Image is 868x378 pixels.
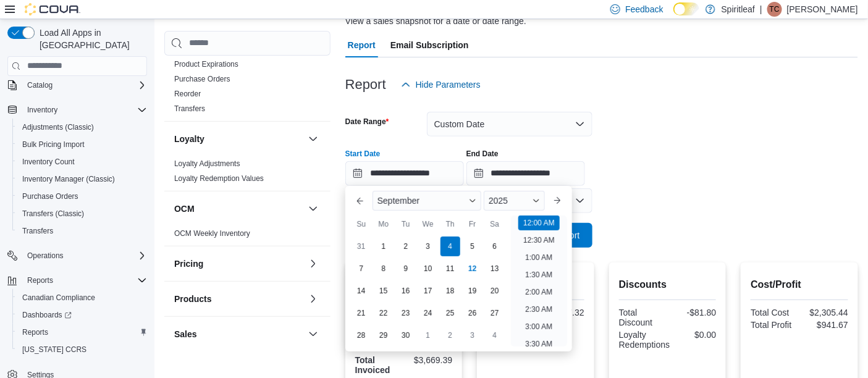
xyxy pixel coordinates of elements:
span: Reorder [174,89,201,99]
a: Loyalty Adjustments [174,159,240,168]
button: Inventory [2,101,152,119]
li: 12:00 AM [518,216,560,230]
span: Purchase Orders [17,189,147,204]
h3: OCM [174,203,195,215]
div: day-3 [463,325,482,345]
div: day-6 [485,237,505,256]
button: Inventory Count [12,153,152,170]
button: Adjustments (Classic) [12,119,152,136]
div: day-4 [440,237,460,256]
li: 1:00 AM [520,250,557,265]
button: Operations [2,247,152,264]
div: Button. Open the year selector. 2025 is currently selected. [484,191,545,211]
div: View a sales snapshot for a date or date range. [345,15,526,28]
h3: Pricing [174,258,203,270]
div: day-4 [485,325,505,345]
h3: Products [174,293,212,305]
span: Dashboards [22,310,72,320]
div: day-13 [485,259,505,279]
span: Dark Mode [673,15,674,16]
button: Canadian Compliance [12,289,152,306]
div: day-20 [485,281,505,301]
button: OCM [306,201,321,216]
button: Inventory [22,103,62,117]
a: Reorder [174,90,201,98]
button: [US_STATE] CCRS [12,341,152,358]
span: Reports [27,275,53,285]
a: Inventory Manager (Classic) [17,172,120,187]
div: Trevor C [767,2,782,17]
button: Next month [547,191,567,211]
div: $3,669.39 [407,355,453,365]
div: Th [440,214,460,234]
button: Operations [22,248,69,263]
a: Transfers [174,104,205,113]
span: Report [348,33,376,57]
div: day-31 [352,237,371,256]
div: $37.32 [538,308,584,317]
a: Purchase Orders [174,75,230,83]
span: [US_STATE] CCRS [22,345,86,355]
div: day-12 [463,259,482,279]
input: Dark Mode [673,2,699,15]
li: 2:00 AM [520,285,557,300]
span: September [377,196,419,206]
div: OCM [164,226,331,246]
label: Start Date [345,149,381,159]
button: Products [174,293,303,305]
span: TC [770,2,780,17]
div: day-19 [463,281,482,301]
button: Purchase Orders [12,188,152,205]
div: day-23 [396,303,416,323]
span: Hide Parameters [416,78,481,91]
div: day-26 [463,303,482,323]
a: Dashboards [12,306,152,324]
p: [PERSON_NAME] [787,2,858,17]
span: Reports [17,325,147,340]
a: Transfers (Classic) [17,206,89,221]
button: Open list of options [575,196,585,206]
button: Pricing [306,256,321,271]
ul: Time [511,216,567,346]
p: Spiritleaf [722,2,755,17]
a: Canadian Compliance [17,290,100,305]
li: 1:30 AM [520,267,557,282]
button: Pricing [174,258,303,270]
div: day-15 [374,281,394,301]
div: Button. Open the month selector. September is currently selected. [373,191,481,211]
a: Purchase Orders [17,189,83,204]
div: Loyalty Redemptions [619,330,670,350]
button: Custom Date [427,112,592,136]
button: Loyalty [174,133,303,145]
span: Inventory [27,105,57,115]
span: Load All Apps in [GEOGRAPHIC_DATA] [35,27,147,51]
span: Bulk Pricing Import [17,137,147,152]
div: Mo [374,214,394,234]
span: Transfers [17,224,147,238]
span: Inventory [22,103,147,117]
li: 2:30 AM [520,302,557,317]
li: 12:30 AM [518,233,560,248]
div: day-29 [374,325,394,345]
span: Reports [22,327,48,337]
input: Press the down key to open a popover containing a calendar. [466,161,585,186]
button: Catalog [22,78,57,93]
img: Cova [25,3,80,15]
div: day-17 [418,281,438,301]
div: Tu [396,214,416,234]
div: day-2 [396,237,416,256]
span: Loyalty Redemption Values [174,174,264,183]
span: Inventory Count [22,157,75,167]
span: Transfers (Classic) [17,206,147,221]
div: day-1 [374,237,394,256]
span: Operations [27,251,64,261]
h3: Loyalty [174,133,204,145]
a: Loyalty Redemption Values [174,174,264,183]
li: 3:30 AM [520,337,557,351]
div: day-16 [396,281,416,301]
button: Products [306,292,321,306]
div: day-2 [440,325,460,345]
label: End Date [466,149,499,159]
span: Canadian Compliance [22,293,95,303]
div: day-28 [352,325,371,345]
